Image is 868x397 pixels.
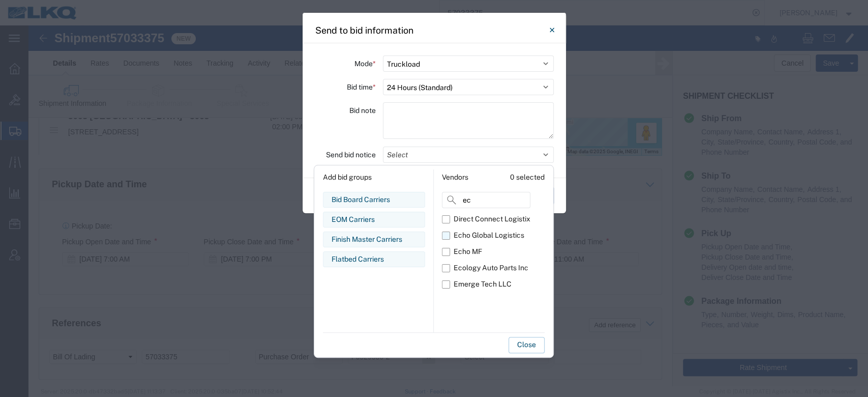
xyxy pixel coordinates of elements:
label: Send bid notice [326,147,376,163]
button: Close [542,20,562,40]
div: Add bid groups [323,169,425,186]
label: Bid time [347,79,376,95]
label: Mode [354,55,376,72]
div: Vendors [442,172,468,183]
label: Bid note [349,102,376,119]
div: 0 selected [510,172,545,183]
h4: Send to bid information [315,23,413,37]
div: Bid Board Carriers [332,194,416,205]
input: Search [442,192,530,208]
button: Select [383,147,554,163]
